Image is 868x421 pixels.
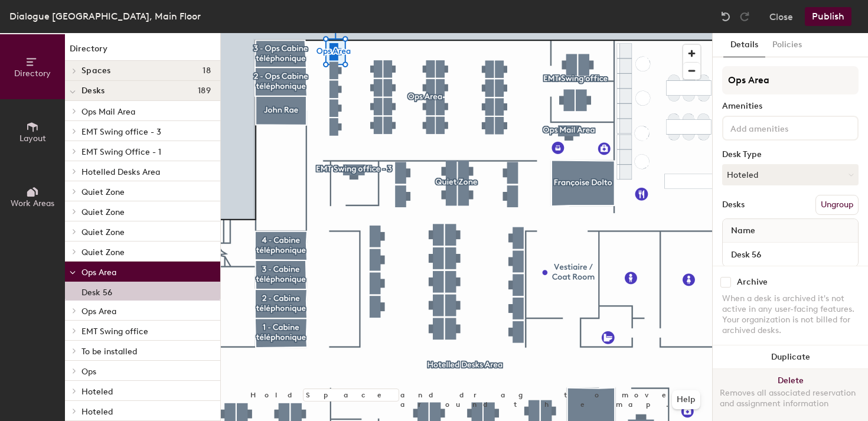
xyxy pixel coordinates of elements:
[672,390,700,409] button: Help
[805,7,851,26] button: Publish
[9,9,201,24] div: Dialogue [GEOGRAPHIC_DATA], Main Floor
[81,167,160,177] span: Hotelled Desks Area
[81,227,125,237] span: Quiet Zone
[198,86,211,96] span: 189
[14,68,51,79] span: Directory
[81,127,161,137] span: EMT Swing office - 3
[722,164,859,185] button: Hoteled
[815,195,859,215] button: Ungroup
[81,267,116,278] span: Ops Area
[19,133,46,143] span: Layout
[739,11,750,22] img: Redo
[81,247,125,257] span: Quiet Zone
[65,43,220,61] h1: Directory
[81,306,116,316] span: Ops Area
[725,220,761,241] span: Name
[722,200,745,210] div: Desks
[81,347,137,357] span: To be installed
[713,369,868,421] button: DeleteRemoves all associated reservation and assignment information
[722,102,859,111] div: Amenities
[81,387,113,397] span: Hoteled
[81,407,113,417] span: Hoteled
[81,327,148,337] span: EMT Swing office
[713,345,868,369] button: Duplicate
[737,278,768,287] div: Archive
[765,33,809,57] button: Policies
[725,246,856,263] input: Unnamed desk
[81,187,125,197] span: Quiet Zone
[722,293,859,336] div: When a desk is archived it's not active in any user-facing features. Your organization is not bil...
[769,7,793,26] button: Close
[203,66,211,76] span: 18
[720,11,732,22] img: Undo
[728,120,834,135] input: Add amenities
[81,207,125,217] span: Quiet Zone
[81,367,96,377] span: Ops
[723,33,765,57] button: Details
[720,388,861,409] div: Removes all associated reservation and assignment information
[81,66,111,76] span: Spaces
[11,198,54,208] span: Work Areas
[722,150,859,159] div: Desk Type
[81,107,135,117] span: Ops Mail Area
[81,147,161,157] span: EMT Swing Office - 1
[81,284,112,298] p: Desk 56
[81,86,105,96] span: Desks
